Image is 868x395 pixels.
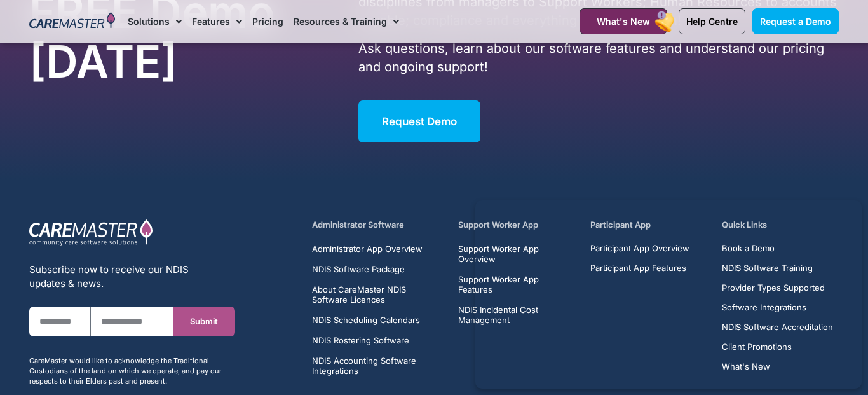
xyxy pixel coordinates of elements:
span: Help Centre [686,16,738,27]
span: Request Demo [382,115,457,128]
a: What's New [580,8,667,34]
span: What's New [597,16,650,27]
a: Administrator App Overview [312,244,444,254]
a: NDIS Accounting Software Integrations [312,356,444,376]
span: Administrator App Overview [312,244,423,254]
a: NDIS Scheduling Calendars [312,315,444,325]
span: NDIS Rostering Software [312,335,409,345]
a: Request Demo [358,100,480,142]
iframe: Popup CTA [475,200,862,389]
div: CareMaster would like to acknowledge the Traditional Custodians of the land on which we operate, ... [29,356,235,386]
img: CareMaster Logo [29,12,115,31]
a: Request a Demo [752,8,839,34]
span: Request a Demo [760,16,831,27]
a: Support Worker App Features [458,274,575,295]
span: NDIS Software Package [312,264,405,274]
a: NDIS Software Package [312,264,444,274]
div: Subscribe now to receive our NDIS updates & news. [29,263,235,291]
span: Submit [190,317,218,326]
img: CareMaster Logo Part [29,219,153,247]
a: NDIS Incidental Cost Management [458,305,575,325]
button: Submit [173,307,235,336]
p: Ask questions, learn about our software features and understand our pricing and ongoing support! [358,39,839,76]
a: NDIS Rostering Software [312,335,444,345]
a: Support Worker App Overview [458,244,575,264]
span: NDIS Scheduling Calendars [312,315,420,325]
h5: Support Worker App [458,219,575,231]
a: About CareMaster NDIS Software Licences [312,284,444,305]
a: Help Centre [679,8,745,34]
h5: Administrator Software [312,219,444,231]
